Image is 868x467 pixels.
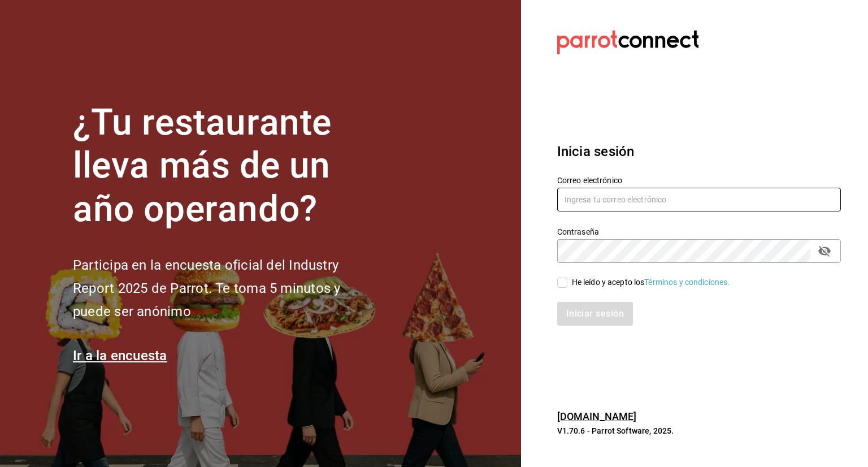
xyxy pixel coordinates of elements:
[557,410,637,422] a: [DOMAIN_NAME]
[557,141,841,162] h3: Inicia sesión
[572,276,730,288] div: He leído y acepto los
[644,278,730,287] a: Términos y condiciones.
[557,188,841,211] input: Ingresa tu correo electrónico
[815,241,834,261] button: passwordField
[73,348,167,364] a: Ir a la encuesta
[557,425,841,436] p: V1.70.6 - Parrot Software, 2025.
[557,176,841,184] label: Correo electrónico
[73,101,378,231] h1: ¿Tu restaurante lleva más de un año operando?
[73,254,378,323] h2: Participa en la encuesta oficial del Industry Report 2025 de Parrot. Te toma 5 minutos y puede se...
[557,227,841,235] label: Contraseña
